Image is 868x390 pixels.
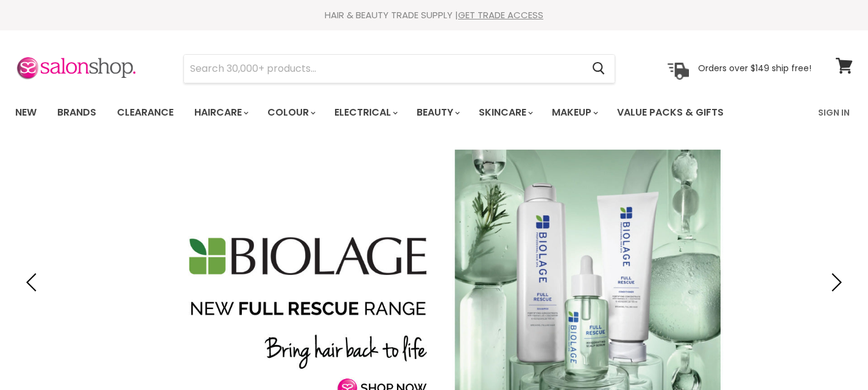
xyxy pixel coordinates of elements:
[6,100,46,125] a: New
[258,100,323,125] a: Colour
[183,54,615,83] form: Product
[185,100,256,125] a: Haircare
[408,100,467,125] a: Beauty
[325,100,405,125] a: Electrical
[21,270,46,294] button: Previous
[698,63,811,74] p: Orders over $149 ship free!
[108,100,183,125] a: Clearance
[184,55,582,83] input: Search
[582,55,615,83] button: Search
[48,100,105,125] a: Brands
[543,100,605,125] a: Makeup
[470,100,540,125] a: Skincare
[822,270,847,294] button: Next
[6,95,772,130] ul: Main menu
[811,100,857,125] a: Sign In
[458,9,543,21] a: GET TRADE ACCESS
[608,100,733,125] a: Value Packs & Gifts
